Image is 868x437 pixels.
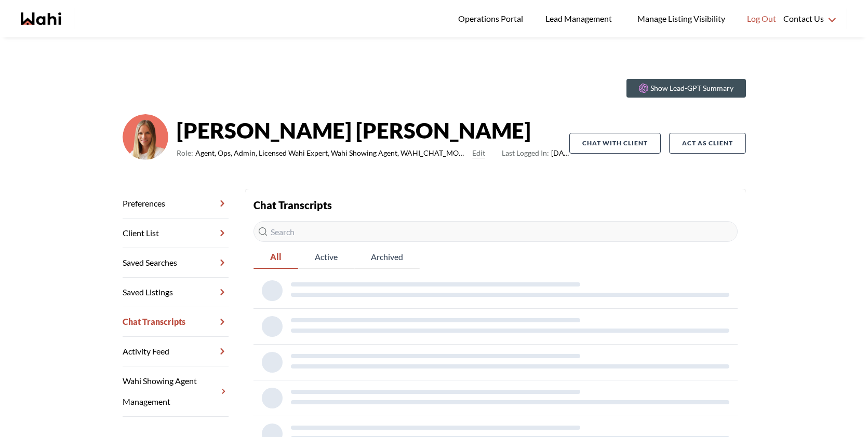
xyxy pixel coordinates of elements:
span: Lead Management [545,12,616,25]
button: Archived [354,246,420,269]
a: Saved Searches [123,248,229,278]
a: Client List [123,218,229,248]
span: [DATE] [502,147,569,159]
button: Chat with client [569,133,661,154]
strong: Chat Transcripts [253,199,332,211]
button: All [253,246,298,269]
p: Show Lead-GPT Summary [650,83,733,93]
button: Show Lead-GPT Summary [626,79,746,98]
button: Act as Client [669,133,746,154]
span: Active [298,246,354,268]
strong: [PERSON_NAME] [PERSON_NAME] [177,115,569,146]
span: Operations Portal [458,12,527,25]
a: Wahi Showing Agent Management [123,366,229,417]
a: Saved Listings [123,278,229,307]
span: Last Logged In: [502,148,549,157]
a: Chat Transcripts [123,307,229,337]
a: Wahi homepage [21,12,61,25]
input: Search [253,221,738,242]
button: Active [298,246,354,269]
a: Preferences [123,189,229,218]
span: Archived [354,246,420,268]
button: Edit [472,147,485,159]
a: Activity Feed [123,337,229,366]
span: Agent, Ops, Admin, Licensed Wahi Expert, Wahi Showing Agent, WAHI_CHAT_MODERATOR [195,147,469,159]
span: Role: [177,147,193,159]
span: Manage Listing Visibility [634,12,728,25]
span: All [253,246,298,268]
span: Log Out [747,12,776,25]
img: 0f07b375cde2b3f9.png [123,114,168,160]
